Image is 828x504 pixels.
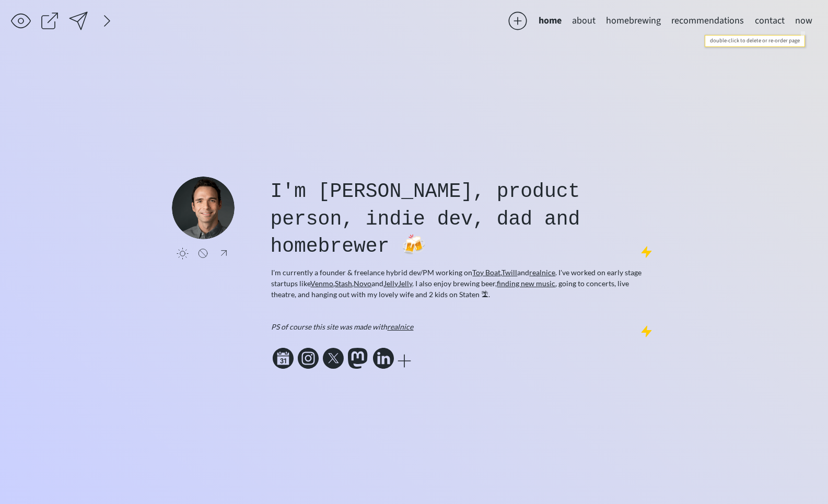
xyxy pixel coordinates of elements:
[567,10,601,31] button: about
[502,268,517,277] a: Twill
[790,10,818,31] button: now
[270,180,580,257] span: I'm [PERSON_NAME], product person, indie dev, dad and homebrewer 🍻
[529,268,555,277] a: realnice
[601,10,666,31] button: homebrewing
[354,279,371,288] a: Novo
[271,267,654,300] p: I'm currently a founder & freelance hybrid dev/PM working on , and . I've worked on early stage s...
[383,279,412,288] a: JellyJelly
[666,10,749,31] button: recommendations
[387,322,413,331] a: realnice
[271,322,413,331] em: PS of course this site was made with
[335,279,352,288] a: Stash
[310,279,333,288] a: Venmo
[172,177,235,239] img: Matt Hamilton picture
[497,279,555,288] a: finding new music
[750,10,790,31] button: contact
[705,36,804,46] div: double-click to delete or re-order page
[533,10,567,31] button: home
[472,268,500,277] a: Toy Boat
